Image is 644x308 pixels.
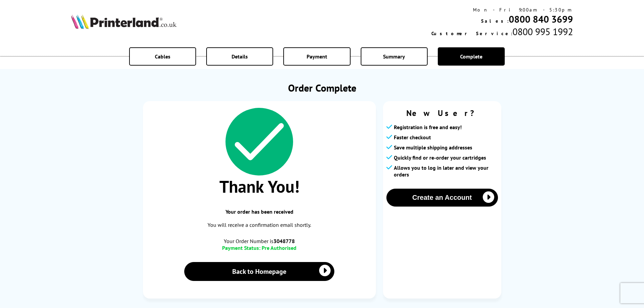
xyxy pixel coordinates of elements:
[222,244,260,251] span: Payment Status:
[394,134,431,141] span: Faster checkout
[150,175,369,197] span: Thank You!
[431,30,512,37] span: Customer Service:
[150,238,369,244] span: Your Order Number is
[386,108,498,118] span: New User?
[512,25,573,38] span: 0800 995 1992
[307,53,327,60] span: Payment
[460,53,482,60] span: Complete
[431,7,573,13] div: Mon - Fri 9:00am - 5:30pm
[509,13,573,25] a: 0800 840 3699
[150,220,369,230] p: You will receive a confirmation email shortly.
[394,144,472,151] span: Save multiple shipping addresses
[394,164,498,178] span: Allows you to log in later and view your orders
[394,154,486,161] span: Quickly find or re-order your cartridges
[150,208,369,215] span: Your order has been received
[273,238,295,244] b: 3048778
[155,53,170,60] span: Cables
[383,53,405,60] span: Summary
[71,14,176,29] img: Printerland Logo
[481,18,509,24] span: Sales:
[184,262,335,281] a: Back to Homepage
[232,53,248,60] span: Details
[394,124,462,131] span: Registration is free and easy!
[386,189,498,207] button: Create an Account
[143,81,501,94] h1: Order Complete
[262,244,296,251] span: Pre Authorised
